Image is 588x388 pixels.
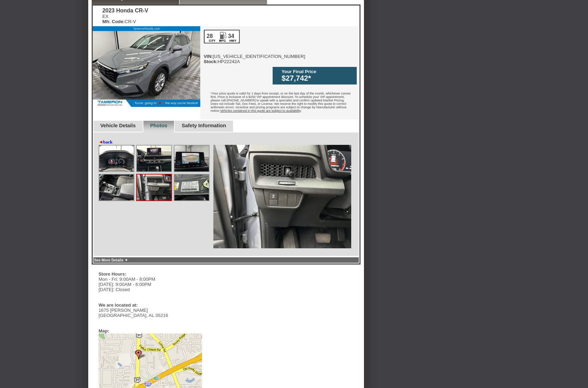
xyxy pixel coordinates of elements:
[99,175,134,200] img: Image.aspx
[99,271,199,277] div: Store Hours:
[102,14,148,24] div: EX CR-V
[204,54,213,59] b: VIN:
[99,328,109,334] div: Map:
[213,145,351,248] img: Image.aspx
[227,33,235,39] div: 34
[200,87,359,119] div: *Your price quote is valid for 1 days from receipt, or on the last day of the month, whichever co...
[282,74,353,83] div: $27,742*
[137,175,171,200] img: Image.aspx
[99,302,199,308] div: We are located at:
[93,26,200,107] img: 2023 Honda CR-V
[99,308,202,318] div: 1675 [PERSON_NAME] [GEOGRAPHIC_DATA], AL 35216
[182,123,226,128] a: Safety Information
[137,146,171,171] img: Image.aspx
[100,123,136,128] a: Vehicle Details
[150,123,168,128] a: Photos
[102,19,125,24] b: Mfr. Code:
[99,146,134,171] img: Image.aspx
[99,139,103,145] span: ◄
[99,139,113,145] a: ◄back
[102,8,148,14] div: 2023 Honda CR-V
[206,33,213,39] div: 28
[94,258,128,262] a: See More Details ▼
[282,69,353,74] div: Your Final Price
[174,175,209,200] img: Image.aspx
[204,30,305,64] div: [US_VEHICLE_IDENTIFICATION_NUMBER] HP22242A
[204,59,218,64] b: Stock:
[174,146,209,171] img: Image.aspx
[220,109,301,112] u: Vehicles contained in this quote are subject to availability
[99,277,202,292] div: Mon - Fri: 9:00AM - 8:00PM [DATE]: 9:00AM - 6:00PM [DATE]: Closed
